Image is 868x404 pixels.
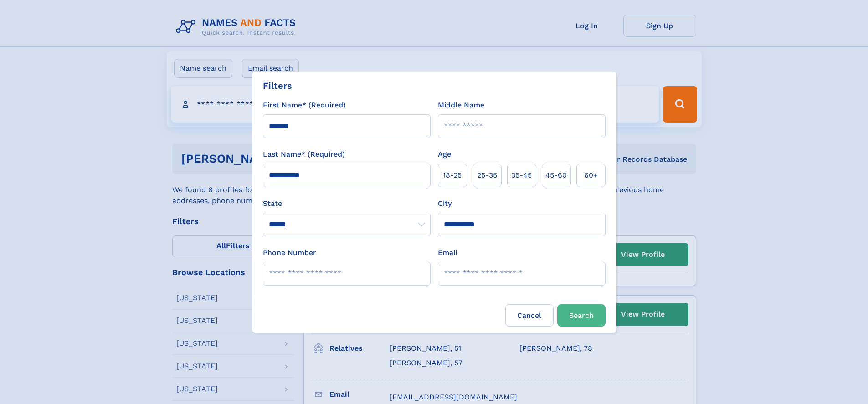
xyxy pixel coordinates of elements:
label: Age [438,149,451,160]
label: City [438,198,452,209]
span: 45‑60 [545,170,567,181]
label: First Name* (Required) [263,100,346,111]
button: Search [557,304,606,327]
label: Cancel [505,304,554,327]
span: 25‑35 [477,170,497,181]
div: Filters [263,79,292,92]
label: Middle Name [438,100,484,111]
label: State [263,198,431,209]
label: Email [438,247,457,258]
span: 18‑25 [443,170,462,181]
span: 60+ [584,170,598,181]
span: 35‑45 [511,170,532,181]
label: Last Name* (Required) [263,149,345,160]
label: Phone Number [263,247,316,258]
